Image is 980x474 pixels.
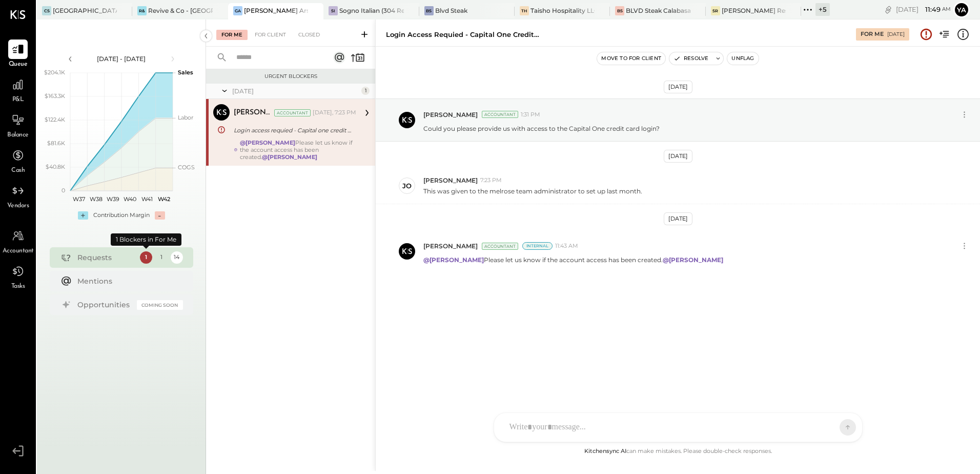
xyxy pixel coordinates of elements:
div: Closed [293,30,325,40]
text: COGS [178,164,195,171]
button: Unflag [727,52,758,65]
text: W38 [89,195,102,203]
div: [DATE], 7:23 PM [313,109,356,117]
span: 1:31 PM [521,111,540,119]
text: $122.4K [45,116,65,123]
div: Blvd Steak [435,6,467,15]
div: Contribution Margin [93,211,150,220]
div: + 5 [815,3,830,16]
text: $40.8K [46,163,65,170]
button: Resolve [669,52,712,65]
strong: @[PERSON_NAME] [423,256,484,264]
a: Accountant [1,226,35,256]
a: Cash [1,146,35,175]
div: - [155,211,165,220]
div: [DATE] [664,212,692,225]
span: [PERSON_NAME] [423,176,478,185]
strong: @[PERSON_NAME] [262,153,317,161]
span: P&L [12,95,24,105]
text: $204.1K [44,69,65,76]
a: Tasks [1,262,35,291]
div: Sogno Italian (304 Restaurant) [339,6,403,15]
div: 14 [171,251,183,264]
div: Accountant [482,111,518,118]
text: W40 [124,195,136,203]
div: Taisho Hospitality LLC [530,6,595,15]
div: [DATE] [232,87,359,95]
div: Accountant [274,109,311,116]
text: 0 [62,187,65,194]
button: Move to for client [597,52,665,65]
text: $81.6K [47,140,65,147]
a: P&L [1,75,35,105]
div: 1 [361,87,370,95]
div: [DATE] [664,81,692,93]
span: [PERSON_NAME] [423,242,478,250]
text: W41 [141,195,153,203]
div: Mentions [77,276,178,286]
span: Balance [7,131,29,140]
div: R& [137,6,147,15]
a: Balance [1,110,35,140]
div: BS [615,6,624,15]
span: Queue [9,60,28,69]
div: BLVD Steak Calabasas [626,6,690,15]
div: For Me [861,30,884,38]
div: For Client [250,30,291,40]
div: Login access requied - Capital one credit card [234,125,353,135]
div: Opportunities [77,300,132,310]
div: Requests [77,252,135,263]
text: Sales [178,69,193,76]
div: 1 [155,251,168,264]
div: SR [711,6,720,15]
strong: @[PERSON_NAME] [240,139,295,146]
div: [GEOGRAPHIC_DATA][PERSON_NAME] [53,6,117,15]
div: TH [520,6,529,15]
a: Queue [1,39,35,69]
div: SI [329,6,338,15]
span: 11:43 AM [555,242,578,250]
a: Vendors [1,181,35,211]
div: [DATE] [896,5,951,14]
div: + [78,211,88,220]
text: W42 [158,195,170,203]
div: [DATE] [887,31,905,38]
div: Login access requied - Capital one credit card [386,30,540,39]
div: Internal [522,242,553,250]
span: Tasks [11,282,25,291]
div: BS [424,6,434,15]
div: [DATE] - [DATE] [78,54,165,63]
div: 1 Blockers in For Me [111,233,181,246]
div: CS [42,6,51,15]
div: Revive & Co - [GEOGRAPHIC_DATA] [148,6,212,15]
text: $163.3K [45,92,65,100]
div: [PERSON_NAME] Restaurant & Deli [722,6,786,15]
div: [PERSON_NAME] Arso [244,6,308,15]
div: [DATE] [664,150,692,163]
div: 1 [140,251,152,264]
span: Cash [11,166,25,175]
p: Could you please provide us with access to the Capital One credit card login? [423,124,660,133]
span: 7:23 PM [480,176,502,185]
div: jo [402,181,412,191]
span: [PERSON_NAME] [423,110,478,119]
div: Urgent Blockers [211,73,370,80]
text: W39 [106,195,119,203]
text: Labor [178,114,193,121]
span: Vendors [7,202,29,211]
div: [PERSON_NAME] [234,108,272,118]
div: Accountant [482,243,518,250]
div: Coming Soon [137,300,183,310]
p: Please let us know if the account access has been created. [423,255,725,264]
div: GA [233,6,242,15]
div: copy link [883,4,893,15]
div: Please let us know if the account access has been created. [240,139,356,161]
strong: @[PERSON_NAME] [663,256,723,264]
span: Accountant [3,247,34,256]
p: This was given to the melrose team administrator to set up last month. [423,187,642,195]
button: Ya [953,2,970,18]
div: For Me [216,30,248,40]
text: W37 [72,195,85,203]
